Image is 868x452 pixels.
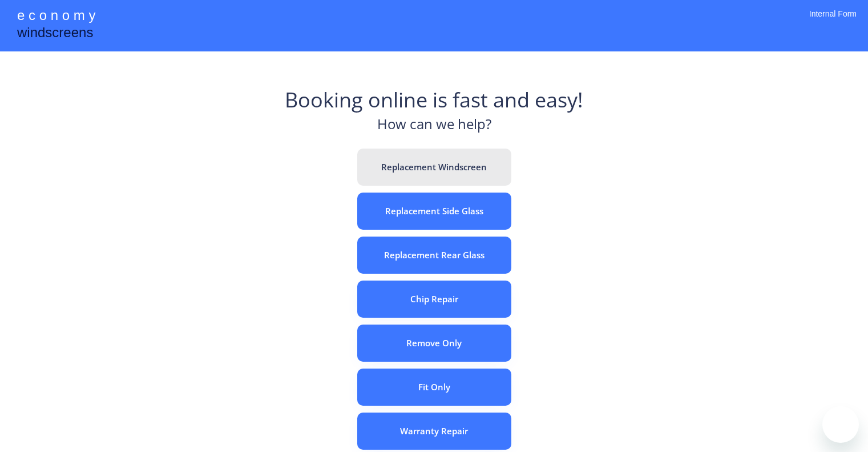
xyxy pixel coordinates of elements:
[357,369,511,406] button: Fit Only
[285,86,583,114] div: Booking online is fast and easy!
[17,6,95,27] div: e c o n o m y
[357,193,511,230] button: Replacement Side Glass
[357,149,511,186] button: Replacement Windscreen
[822,406,859,443] iframe: Button to launch messaging window
[357,281,511,318] button: Chip Repair
[357,413,511,450] button: Warranty Repair
[357,325,511,362] button: Remove Only
[809,9,857,34] div: Internal Form
[357,237,511,274] button: Replacement Rear Glass
[377,114,491,140] div: How can we help?
[17,23,93,45] div: windscreens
